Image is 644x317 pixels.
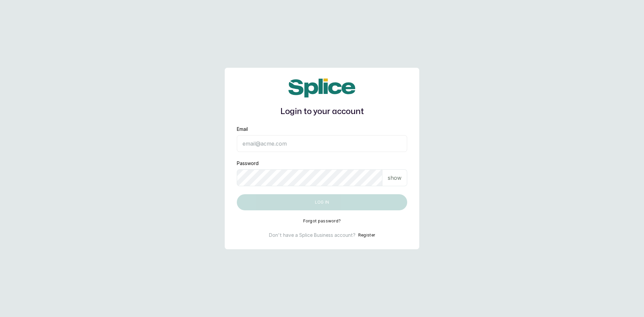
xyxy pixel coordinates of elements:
p: show [388,174,401,182]
button: Forgot password? [303,218,341,224]
button: Log in [237,194,407,210]
h1: Login to your account [237,106,407,118]
p: Don't have a Splice Business account? [269,232,356,239]
label: Email [237,126,248,133]
label: Password [237,160,259,167]
input: email@acme.com [237,135,407,152]
button: Register [358,232,375,239]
